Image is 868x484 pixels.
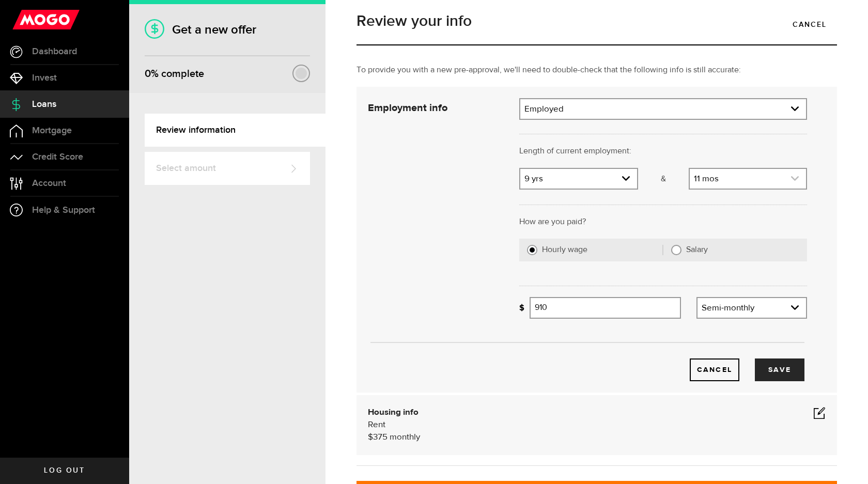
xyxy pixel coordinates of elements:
[145,22,310,37] h1: Get a new offer
[368,103,447,113] strong: Employment info
[32,206,95,215] span: Help & Support
[368,408,419,417] b: Housing info
[145,68,151,80] span: 0
[145,65,204,83] div: % complete
[638,173,689,185] p: &
[671,245,681,255] input: Salary
[32,47,77,56] span: Dashboard
[32,152,83,162] span: Credit Score
[698,298,806,318] a: expand select
[373,433,388,442] span: 375
[145,152,310,185] a: Select amount
[690,358,739,381] button: Cancel
[520,99,806,119] a: expand select
[755,358,804,381] button: Save
[44,467,85,474] span: Log out
[368,433,373,442] span: $
[32,179,66,188] span: Account
[690,169,806,189] a: expand select
[8,4,39,35] button: Open LiveChat chat widget
[32,100,56,109] span: Loans
[519,145,807,158] p: Length of current employment:
[357,13,837,29] h1: Review your info
[686,245,799,255] label: Salary
[32,73,57,83] span: Invest
[390,433,420,442] span: monthly
[520,169,637,189] a: expand select
[32,126,72,135] span: Mortgage
[357,64,837,76] p: To provide you with a new pre-approval, we'll need to double-check that the following info is sti...
[368,420,385,429] span: Rent
[145,114,326,147] a: Review information
[542,245,663,255] label: Hourly wage
[519,216,807,228] p: How are you paid?
[527,245,537,255] input: Hourly wage
[782,13,837,35] a: Cancel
